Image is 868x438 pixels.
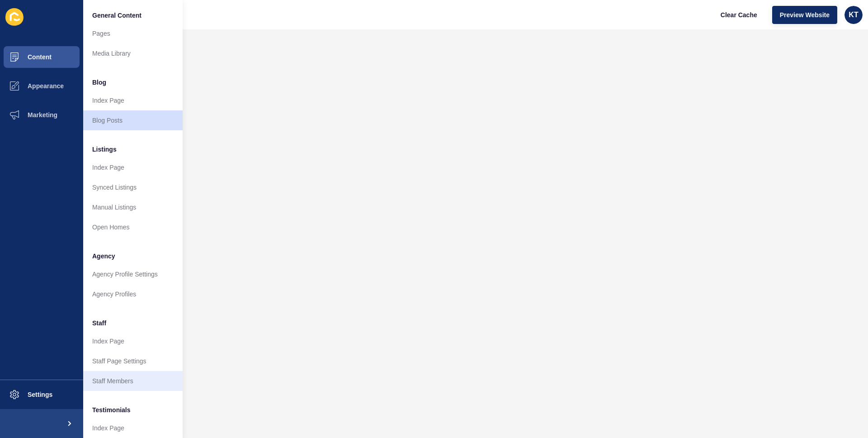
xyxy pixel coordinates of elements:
span: Agency [92,252,115,261]
a: Index Page [83,90,183,110]
a: Blog Posts [83,110,183,130]
span: Clear Cache [721,10,757,19]
a: Pages [83,24,183,43]
span: Testimonials [92,405,131,414]
span: General Content [92,11,142,20]
a: Index Page [83,418,183,438]
button: Preview Website [772,6,837,24]
a: Manual Listings [83,197,183,217]
a: Media Library [83,43,183,63]
a: Staff Members [83,371,183,391]
a: Index Page [83,157,183,177]
span: Blog [92,78,106,87]
span: KT [849,10,858,19]
a: Staff Page Settings [83,351,183,371]
a: Index Page [83,331,183,351]
a: Agency Profile Settings [83,264,183,284]
a: Open Homes [83,217,183,237]
button: Clear Cache [713,6,765,24]
span: Listings [92,145,117,154]
a: Synced Listings [83,177,183,197]
span: Staff [92,319,106,328]
span: Preview Website [780,10,830,19]
a: Agency Profiles [83,284,183,304]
